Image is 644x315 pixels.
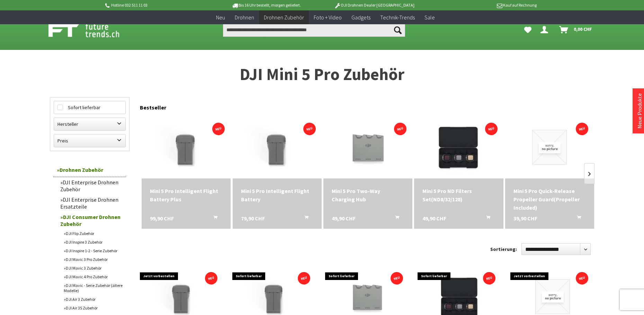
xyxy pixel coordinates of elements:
[223,23,405,37] input: Produkt, Marke, Kategorie, EAN, Artikelnummer…
[538,23,554,37] a: Dein Konto
[48,21,135,39] img: Shop Futuretrends - zur Startseite wechseln
[478,214,494,223] button: In den Warenkorb
[60,281,126,295] a: DJI Mavic - Serie Zubehör (ältere Modelle)
[309,10,347,25] a: Foto + Video
[314,14,342,21] span: Foto + Video
[296,214,313,223] button: In den Warenkorb
[60,272,126,281] a: DJI Mavic 4 Pro Zubehör
[422,187,495,203] a: Mini 5 Pro ND Filters Set(ND8/32/128) 49,90 CHF In den Warenkorb
[422,214,446,222] span: 49,90 CHF
[150,187,222,203] div: Mini 5 Pro Intelligent Flight Battery Plus
[54,134,125,147] label: Preis
[205,214,222,223] button: In den Warenkorb
[391,23,405,37] button: Suchen
[513,187,586,212] div: Mini 5 Pro Quick-Release Propeller Guard(Propeller Included)
[414,117,503,177] img: Mini 5 Pro ND Filters Set(ND8/32/128)
[513,187,586,212] a: Mini 5 Pro Quick-Release Propeller Guard(Propeller Included) 39,90 CHF In den Warenkorb
[375,10,420,25] a: Technik-Trends
[241,214,265,222] span: 79,90 CHF
[212,1,320,9] p: Bis 16 Uhr bestellt, morgen geliefert.
[535,279,570,314] img: Mini 5 Pro Quick-Release Propeller Guard(Propeller Included)
[420,10,440,25] a: Sale
[216,14,225,21] span: Neu
[347,10,375,25] a: Gadgets
[142,117,231,177] img: Mini 5 Pro Intelligent Flight Battery Plus
[211,10,230,25] a: Neu
[60,295,126,304] a: DJI Air 3 Zubehör
[556,23,596,37] a: Warenkorb
[521,23,535,37] a: Meine Favoriten
[57,177,126,194] a: DJI Enterprise Drohnen Zubehör
[104,1,212,9] p: Hotline 032 511 11 03
[332,187,404,203] div: Mini 5 Pro Two-Way Charging Hub
[387,214,403,223] button: In den Warenkorb
[428,1,536,9] p: Kauf auf Rechnung
[264,14,304,21] span: Drohnen Zubehör
[60,255,126,264] a: DJI Mavic 3 Pro Zubehör
[332,214,356,222] span: 49,90 CHF
[50,66,594,83] h1: DJI Mini 5 Pro Zubehör
[351,14,370,21] span: Gadgets
[574,24,592,35] span: 0,00 CHF
[60,246,126,255] a: DJI Inspire 1-2 - Serie Zubehör
[422,187,495,203] div: Mini 5 Pro ND Filters Set(ND8/32/128)
[57,212,126,229] a: DJI Consumer Drohnen Zubehör
[424,14,435,21] span: Sale
[53,163,126,177] a: Drohnen Zubehör
[150,214,174,222] span: 99,90 CHF
[490,244,517,255] label: Sortierung:
[636,93,643,129] a: Neue Produkte
[140,97,594,114] div: Bestseller
[320,1,428,9] p: DJI Drohnen Dealer [GEOGRAPHIC_DATA]
[60,238,126,246] a: DJI Inspire 3 Zubehör
[380,14,415,21] span: Technik-Trends
[532,130,567,165] img: Mini 5 Pro Quick-Release Propeller Guard(Propeller Included)
[54,118,125,130] label: Hersteller
[513,214,537,222] span: 39,90 CHF
[54,101,125,114] label: Sofort lieferbar
[241,187,313,203] a: Mini 5 Pro Intelligent Flight Battery 79,90 CHF In den Warenkorb
[323,117,412,177] img: Mini 5 Pro Two-Way Charging Hub
[259,10,309,25] a: Drohnen Zubehör
[57,194,126,212] a: DJI Enterprise Drohnen Ersatzteile
[569,214,585,223] button: In den Warenkorb
[241,187,313,203] div: Mini 5 Pro Intelligent Flight Battery
[150,187,222,203] a: Mini 5 Pro Intelligent Flight Battery Plus 99,90 CHF In den Warenkorb
[60,304,126,312] a: DJI Air 3S Zubehör
[332,187,404,203] a: Mini 5 Pro Two-Way Charging Hub 49,90 CHF In den Warenkorb
[233,117,322,177] img: Mini 5 Pro Intelligent Flight Battery
[60,229,126,238] a: DJI Flip Zubehör
[230,10,259,25] a: Drohnen
[235,14,254,21] span: Drohnen
[60,264,126,272] a: DJI Mavic 3 Zubehör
